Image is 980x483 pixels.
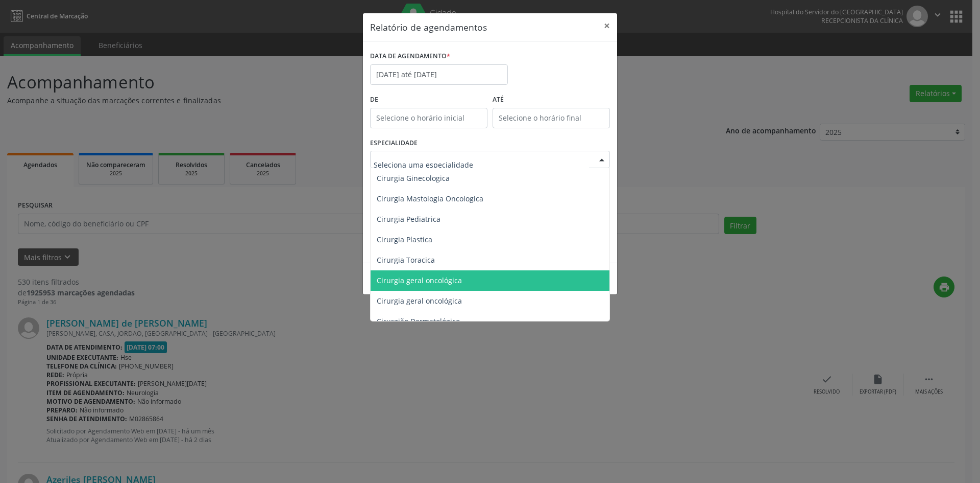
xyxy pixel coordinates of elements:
[493,92,610,108] label: ATÉ
[370,135,418,151] label: ESPECIALIDADE
[377,296,462,306] span: Cirurgia geral oncológica
[377,214,440,224] span: Cirurgia Pediatrica
[370,20,487,34] h5: Relatório de agendamentos
[374,154,589,175] input: Seleciona uma especialidade
[370,92,487,108] label: De
[493,108,610,128] input: Selecione o horário final
[377,275,462,285] span: Cirurgia geral oncológica
[597,13,617,38] button: Close
[377,235,432,244] span: Cirurgia Plastica
[377,173,450,183] span: Cirurgia Ginecologica
[370,49,450,64] label: DATA DE AGENDAMENTO
[370,108,487,128] input: Selecione o horário inicial
[377,194,483,203] span: Cirurgia Mastologia Oncologica
[377,255,435,265] span: Cirurgia Toracica
[370,64,508,85] input: Selecione uma data ou intervalo
[377,316,460,326] span: Cirurgião Dermatológico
